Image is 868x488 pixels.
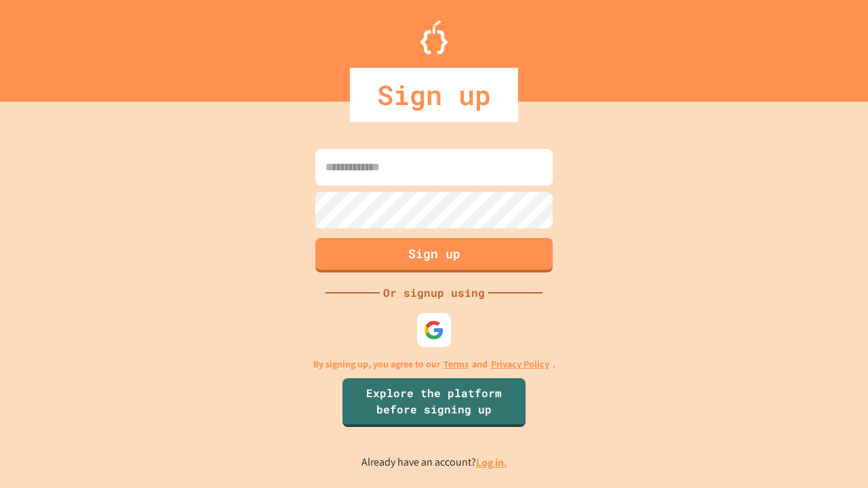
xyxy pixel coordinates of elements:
[361,454,507,471] p: Already have an account?
[342,378,526,427] a: Explore the platform before signing up
[420,20,448,54] img: Logo.svg
[313,357,555,371] p: By signing up, you agree to our and .
[476,455,507,470] a: Log in.
[315,238,553,272] button: Sign up
[443,357,469,371] a: Terms
[380,285,488,301] div: Or signup using
[424,320,444,340] img: google-icon.svg
[491,357,549,371] a: Privacy Policy
[350,68,518,122] div: Sign up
